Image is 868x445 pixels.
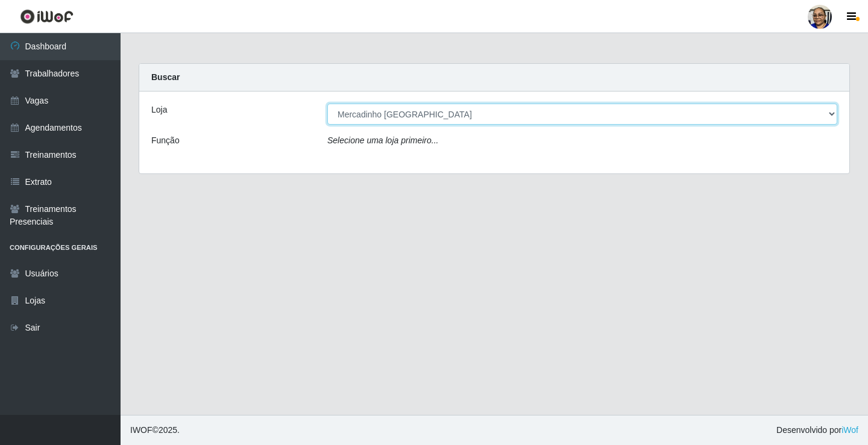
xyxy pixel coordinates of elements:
span: Desenvolvido por [776,424,858,437]
strong: Buscar [151,72,180,82]
i: Selecione uma loja primeiro... [327,135,438,145]
label: Função [151,134,180,147]
span: IWOF [130,425,153,435]
span: © 2025 . [130,424,180,437]
label: Loja [151,104,167,116]
a: iWof [841,425,858,435]
img: CoreUI Logo [20,9,74,24]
